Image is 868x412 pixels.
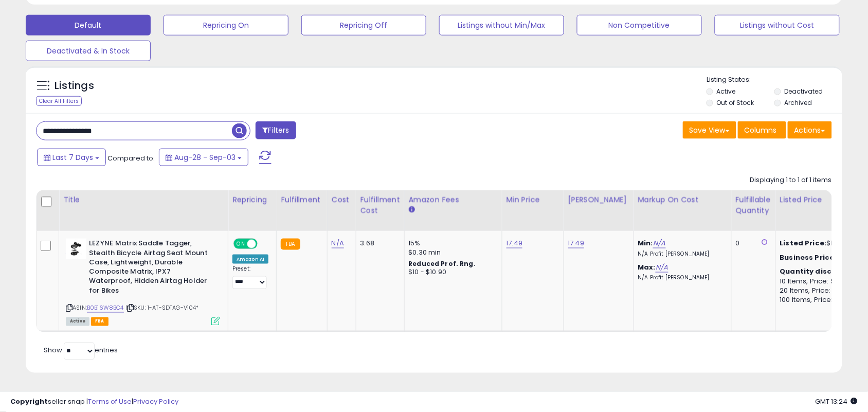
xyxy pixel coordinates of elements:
label: Archived [785,98,812,107]
div: Amazon AI [232,255,268,264]
a: N/A [656,262,668,273]
h5: Listings [55,79,94,93]
a: N/A [653,238,665,248]
button: Filters [256,121,296,139]
button: Default [26,15,151,35]
b: Quantity discounts [780,267,854,277]
a: N/A [332,238,344,248]
div: Fulfillable Quantity [736,194,771,216]
p: N/A Profit [PERSON_NAME] [638,250,724,258]
button: Columns [738,121,786,139]
div: Clear All Filters [36,96,82,106]
span: 2025-09-11 13:24 GMT [816,397,858,406]
p: Listing States: [707,75,842,85]
span: Show: entries [44,346,118,355]
span: ON [234,240,247,248]
div: Title [63,194,224,205]
th: The percentage added to the cost of goods (COGS) that forms the calculator for Min & Max prices. [634,190,731,231]
button: Actions [788,121,832,139]
button: Last 7 Days [37,149,106,166]
span: Aug-28 - Sep-03 [174,152,236,163]
div: [PERSON_NAME] [568,194,629,205]
a: 17.49 [507,238,523,248]
div: $17.09 [780,253,865,262]
div: ASIN: [66,239,220,325]
div: Cost [332,194,352,205]
strong: Copyright [10,397,48,406]
b: Reduced Prof. Rng. [409,259,476,268]
button: Repricing Off [301,15,426,35]
button: Save View [683,121,736,139]
label: Active [717,87,736,96]
div: 10 Items, Price: $16.27 [780,277,865,286]
div: $10 - $10.90 [409,268,494,277]
b: Listed Price: [780,238,827,248]
b: Business Price: [780,253,837,262]
small: FBA [281,239,300,250]
p: N/A Profit [PERSON_NAME] [638,275,724,282]
div: Markup on Cost [638,194,727,205]
div: Fulfillment Cost [360,194,400,216]
div: seller snap | | [10,397,178,407]
span: All listings currently available for purchase on Amazon [66,317,89,326]
div: 0 [736,239,768,248]
b: LEZYNE Matrix Saddle Tagger, Stealth Bicycle Airtag Seat Mount Case, Lightweight, Durable Composi... [89,239,214,298]
div: 20 Items, Price: $15.75 [780,286,865,296]
span: OFF [256,240,273,248]
div: $0.30 min [409,248,494,257]
button: Listings without Cost [715,15,840,35]
span: Last 7 Days [52,152,93,163]
a: Privacy Policy [133,397,178,406]
div: 15% [409,239,494,248]
div: Fulfillment [281,194,322,205]
div: Displaying 1 to 1 of 1 items [750,175,832,185]
a: Terms of Use [88,397,132,406]
div: 100 Items, Price: $14.87 [780,296,865,305]
div: $17.49 [780,239,865,248]
b: Min: [638,238,654,248]
div: 3.68 [360,239,396,248]
button: Repricing On [164,15,288,35]
button: Deactivated & In Stock [26,41,151,61]
b: Max: [638,262,656,272]
div: Repricing [232,194,272,205]
div: Preset: [232,266,268,289]
div: Min Price [507,194,559,205]
span: | SKU: 1-AT-SDTAG-V104* [125,304,199,312]
span: Columns [745,125,777,135]
button: Non Competitive [577,15,702,35]
div: Amazon Fees [409,194,498,205]
label: Out of Stock [717,98,754,107]
label: Deactivated [785,87,823,96]
div: : [780,267,865,277]
a: B0B16W8BC4 [87,304,124,313]
span: Compared to: [107,153,155,163]
a: 17.49 [568,238,585,248]
span: FBA [91,317,109,326]
img: 31Fya+x9uyL._SL40_.jpg [66,239,86,259]
small: Amazon Fees. [409,205,415,214]
button: Listings without Min/Max [439,15,564,35]
button: Aug-28 - Sep-03 [159,149,248,166]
